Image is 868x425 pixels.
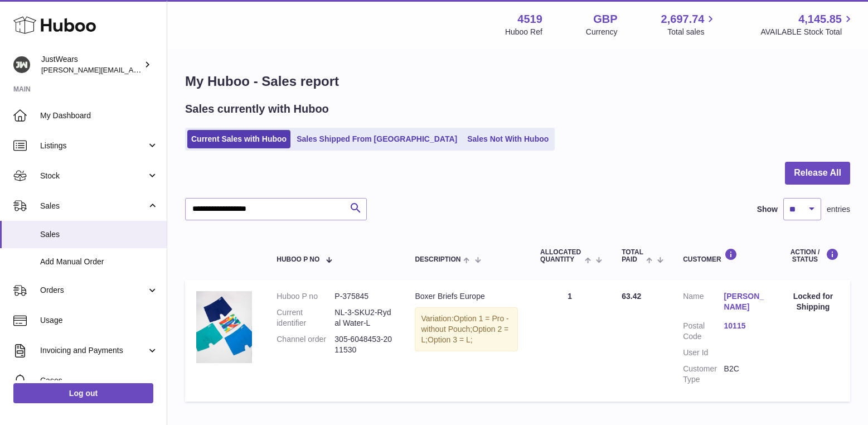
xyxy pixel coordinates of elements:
[757,204,778,215] label: Show
[40,141,147,151] span: Listings
[724,291,765,312] a: [PERSON_NAME]
[683,248,765,263] div: Customer
[13,56,30,73] img: josh@just-wears.com
[277,334,334,355] dt: Channel order
[724,321,765,331] a: 10115
[185,73,850,90] h1: My Huboo - Sales report
[787,291,839,312] div: Locked for Shipping
[787,248,839,263] div: Action / Status
[661,12,705,27] span: 2,697.74
[683,347,724,358] dt: User Id
[40,257,158,267] span: Add Manual Order
[334,307,392,329] dd: NL-3-SKU2-Rydal Water-L
[41,65,224,74] span: [PERSON_NAME][EMAIL_ADDRESS][DOMAIN_NAME]
[40,315,158,326] span: Usage
[196,291,252,363] img: 45191716391640.jpg
[40,285,147,296] span: Orders
[277,307,334,329] dt: Current identifier
[277,291,334,302] dt: Huboo P no
[724,364,765,385] dd: B2C
[540,249,582,263] span: ALLOCATED Quantity
[41,54,142,75] div: JustWears
[428,335,473,344] span: Option 3 = L;
[529,280,610,401] td: 1
[334,291,392,302] dd: P-375845
[40,375,158,386] span: Cases
[415,291,518,302] div: Boxer Briefs Europe
[334,334,392,355] dd: 305-6048453-2011530
[798,12,842,27] span: 4,145.85
[683,291,724,315] dt: Name
[517,12,542,27] strong: 4519
[187,130,290,148] a: Current Sales with Huboo
[421,314,508,334] span: Option 1 = Pro - without Pouch;
[760,27,855,37] span: AVAILABLE Stock Total
[415,256,460,263] span: Description
[667,27,717,37] span: Total sales
[293,130,461,148] a: Sales Shipped From [GEOGRAPHIC_DATA]
[586,27,618,37] div: Currency
[40,201,147,211] span: Sales
[40,229,158,240] span: Sales
[683,321,724,342] dt: Postal Code
[785,162,850,185] button: Release All
[40,345,147,356] span: Invoicing and Payments
[463,130,552,148] a: Sales Not With Huboo
[13,383,153,403] a: Log out
[415,307,518,351] div: Variation:
[683,364,724,385] dt: Customer Type
[760,12,855,37] a: 4,145.85 AVAILABLE Stock Total
[40,171,147,181] span: Stock
[827,204,850,215] span: entries
[40,110,158,121] span: My Dashboard
[622,249,643,263] span: Total paid
[622,292,641,301] span: 63.42
[505,27,542,37] div: Huboo Ref
[593,12,617,27] strong: GBP
[277,256,319,263] span: Huboo P no
[185,102,329,117] h2: Sales currently with Huboo
[661,12,717,37] a: 2,697.74 Total sales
